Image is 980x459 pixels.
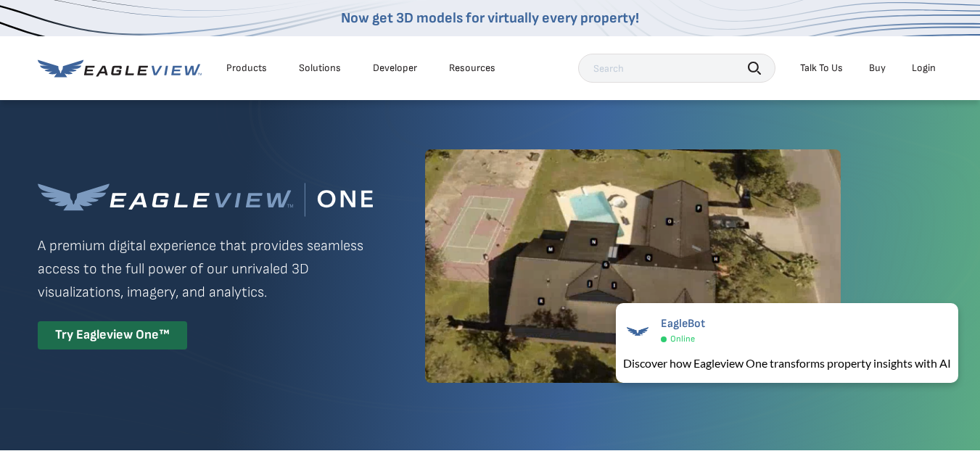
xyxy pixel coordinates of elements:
div: Products [226,62,267,75]
p: A premium digital experience that provides seamless access to the full power of our unrivaled 3D ... [38,234,373,304]
a: Developer [373,62,417,75]
div: Solutions [299,62,341,75]
span: EagleBot [661,317,705,331]
div: Try Eagleview One™ [38,321,187,350]
div: Login [912,62,936,75]
input: Search [578,54,775,83]
a: Now get 3D models for virtually every property! [341,9,639,27]
div: Resources [449,62,495,75]
img: Eagleview One™ [38,183,373,217]
a: Buy [869,62,886,75]
span: Online [670,334,695,344]
div: Discover how Eagleview One transforms property insights with AI [623,355,951,372]
img: EagleBot [623,317,652,346]
div: Talk To Us [800,62,843,75]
